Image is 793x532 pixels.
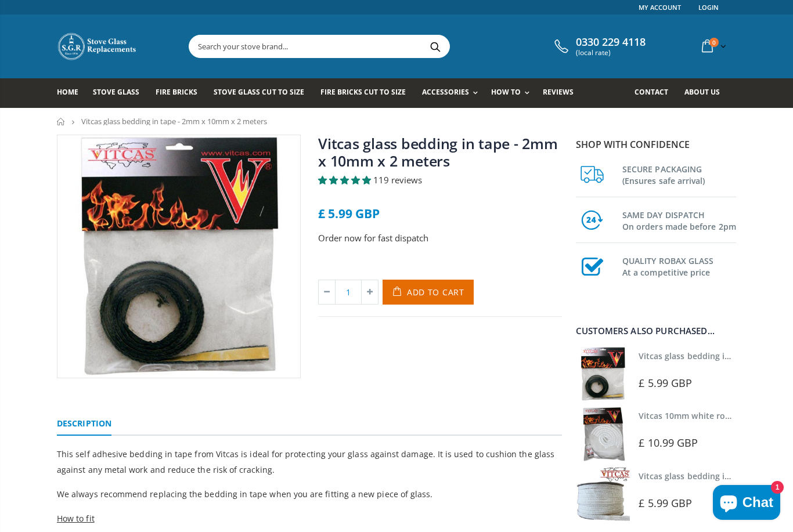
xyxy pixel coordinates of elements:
[320,78,414,108] a: Fire Bricks Cut To Size
[57,78,87,108] a: Home
[543,87,574,97] span: Reviews
[156,87,197,97] span: Fire Bricks
[189,35,579,57] input: Search your stove brand...
[639,376,692,390] span: £ 5.99 GBP
[709,485,784,523] inbox-online-store-chat: Shopify online store chat
[57,118,66,125] a: Home
[320,87,406,97] span: Fire Bricks Cut To Size
[318,174,373,186] span: 4.85 stars
[57,412,111,436] a: Description
[422,78,484,108] a: Accessories
[383,280,474,305] button: Add to Cart
[373,174,422,186] span: 119 reviews
[639,496,692,510] span: £ 5.99 GBP
[57,446,562,477] p: This self adhesive bedding in tape from Vitcas is ideal for protecting your glass against damage....
[57,513,95,524] span: How to fit
[318,205,380,222] span: £ 5.99 GBP
[697,35,729,57] a: 0
[635,87,668,97] span: Contact
[639,436,698,450] span: £ 10.99 GBP
[576,347,630,401] img: Vitcas stove glass bedding in tape
[318,133,558,171] a: Vitcas glass bedding in tape - 2mm x 10mm x 2 meters
[57,87,78,97] span: Home
[576,36,646,49] span: 0330 229 4118
[576,467,630,521] img: Vitcas stove glass bedding in tape
[543,78,582,108] a: Reviews
[57,135,300,378] img: vitcas-stove-tape-self-adhesive-black_800x_crop_center.jpg
[576,49,646,57] span: (local rate)
[635,78,677,108] a: Contact
[684,87,720,97] span: About us
[552,36,646,57] a: 0330 229 4118 (local rate)
[576,137,736,151] p: Shop with confidence
[318,231,562,245] p: Order now for fast dispatch
[622,161,736,187] h3: SECURE PACKAGING (Ensures safe arrival)
[156,78,206,108] a: Fire Bricks
[93,87,139,97] span: Stove Glass
[57,486,562,502] p: We always recommend replacing the bedding in tape when you are fitting a new piece of glass.
[491,78,535,108] a: How To
[81,116,267,126] span: Vitcas glass bedding in tape - 2mm x 10mm x 2 meters
[214,78,312,108] a: Stove Glass Cut To Size
[214,87,304,97] span: Stove Glass Cut To Size
[57,32,138,61] img: Stove Glass Replacement
[622,207,736,233] h3: SAME DAY DISPATCH On orders made before 2pm
[576,327,736,335] div: Customers also purchased...
[93,78,148,108] a: Stove Glass
[576,407,630,461] img: Vitcas white rope, glue and gloves kit 10mm
[491,87,521,97] span: How To
[684,78,729,108] a: About us
[709,38,719,47] span: 0
[422,35,448,57] button: Search
[407,287,464,298] span: Add to Cart
[422,87,469,97] span: Accessories
[622,253,736,278] h3: QUALITY ROBAX GLASS At a competitive price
